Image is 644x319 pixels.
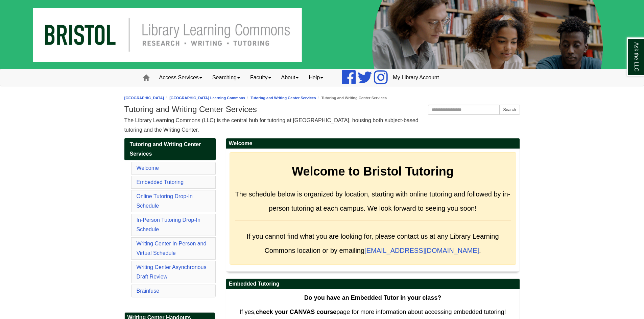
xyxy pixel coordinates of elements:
h2: Embedded Tutoring [226,279,520,289]
strong: Do you have an Embedded Tutor in your class? [304,294,442,301]
a: Tutoring and Writing Center Services [124,138,216,160]
a: [GEOGRAPHIC_DATA] Learning Commons [169,96,245,100]
a: Embedded Tutoring [137,179,184,185]
a: Writing Center Asynchronous Draft Review [137,264,207,280]
span: The Library Learning Commons (LLC) is the central hub for tutoring at [GEOGRAPHIC_DATA], housing ... [124,117,419,133]
a: Online Tutoring Drop-In Schedule [137,193,193,209]
span: If you cannot find what you are looking for, please contact us at any Library Learning Commons lo... [246,233,499,254]
a: Help [304,69,328,86]
a: [GEOGRAPHIC_DATA] [124,96,164,100]
li: Tutoring and Writing Center Services [316,95,387,101]
span: If yes, page for more information about accessing embedded tutoring! [239,309,506,315]
a: In-Person Tutoring Drop-In Schedule [137,217,200,232]
a: Faculty [245,69,276,86]
a: My Library Account [388,69,444,86]
a: Searching [207,69,245,86]
span: Tutoring and Writing Center Services [130,141,201,157]
h2: Welcome [226,138,520,149]
a: Tutoring and Writing Center Services [251,96,316,100]
a: Welcome [137,165,159,171]
h1: Tutoring and Writing Center Services [124,105,520,114]
nav: breadcrumb [124,95,520,101]
a: About [276,69,304,86]
a: [EMAIL_ADDRESS][DOMAIN_NAME] [364,247,479,254]
a: Access Services [154,69,207,86]
span: The schedule below is organized by location, starting with online tutoring and followed by in-per... [235,190,510,212]
strong: check your CANVAS course [256,309,336,315]
button: Search [499,105,520,115]
a: Brainfuse [137,288,160,294]
strong: Welcome to Bristol Tutoring [292,164,454,178]
a: Writing Center In-Person and Virtual Schedule [137,241,207,256]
